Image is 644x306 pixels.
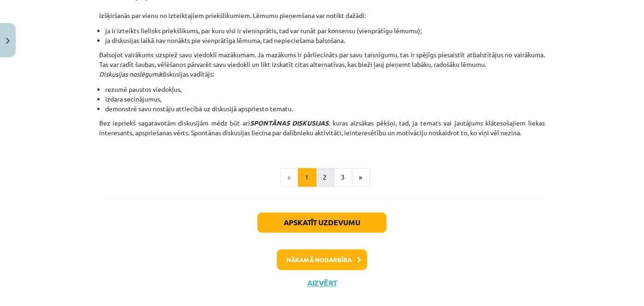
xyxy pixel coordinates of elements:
li: demonstrē savu nostāju attiecībā uz diskusijā apspriesto tematu. [105,104,545,114]
button: 3 [334,168,352,187]
nav: Page navigation example [99,168,545,187]
li: rezumē paustos viedokļus, [105,85,545,95]
em: Diskusijas noslēgumā [99,70,161,78]
button: Apskatīt uzdevumu [257,213,387,233]
p: Bez iepriekš sagatavotām diskusijām mēdz būt arī , kuras aizsākas pēkšņi, tad, ja temats vai jaut... [99,119,545,148]
button: Nākamā nodarbība [277,250,367,271]
button: 1 [298,168,316,187]
em: SPONTĀNAS DISKUSIJAS [250,119,328,127]
li: ja ir izteikts lielisks priekšlikums, par kuru visi ir vienisprātis, tad var runāt par konsensu (... [105,26,545,36]
button: » [352,168,370,187]
li: izdara secinājumus, [105,95,545,104]
button: Aizvērt [304,279,340,288]
p: Balsojot vairākums uzspiež savu viedokli mazākumam. Ja mazākums ir pārliecināts par savu taisnīgu... [99,50,545,79]
li: ja diskusijas laikā nav nonākts pie vienprātīga lēmuma, tad nepieciešama balsošana. [105,36,545,46]
img: icon-close-lesson-0947bae3869378f0d4975bcd49f059093ad1ed9edebbc8119c70593378902aed.svg [6,38,10,44]
button: 2 [316,168,334,187]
